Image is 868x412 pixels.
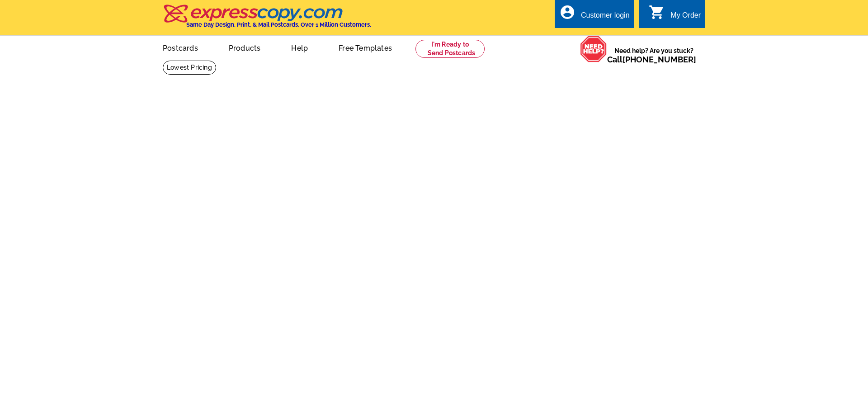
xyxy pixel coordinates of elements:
[649,4,665,20] i: shopping_cart
[670,11,701,24] div: My Order
[214,37,275,58] a: Products
[163,11,371,28] a: Same Day Design, Print, & Mail Postcards. Over 1 Million Customers.
[559,4,576,20] i: account_circle
[559,10,630,21] a: account_circle Customer login
[649,10,701,21] a: shopping_cart My Order
[324,37,406,58] a: Free Templates
[623,55,696,64] a: [PHONE_NUMBER]
[607,55,696,64] span: Call
[581,11,630,24] div: Customer login
[580,36,607,62] img: help
[148,37,212,58] a: Postcards
[186,21,371,28] h4: Same Day Design, Print, & Mail Postcards. Over 1 Million Customers.
[277,37,322,58] a: Help
[607,46,701,64] span: Need help? Are you stuck?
